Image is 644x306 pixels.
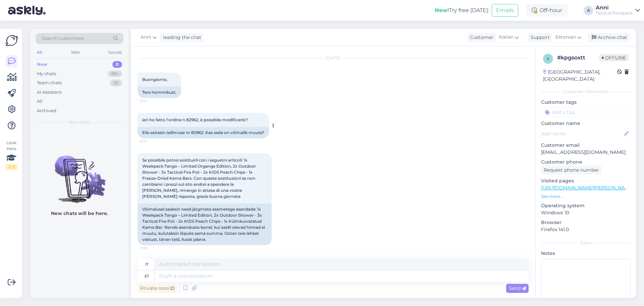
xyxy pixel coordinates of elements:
[555,34,576,41] span: Estonian
[541,209,631,216] p: Windows 10
[107,48,123,57] div: Socials
[541,89,631,95] div: Customer information
[467,34,493,41] div: Customer
[499,34,514,41] span: Italian
[541,177,631,184] p: Visited pages
[160,34,201,41] div: leading the chat
[541,202,631,209] p: Operating system
[138,127,269,138] div: Eile esitasin tellimuse nr 82962. Kas seda on võimalik muuta?
[5,34,18,47] img: Askly Logo
[584,6,593,15] div: A
[69,119,90,125] span: New chats
[138,55,529,61] div: [DATE]
[543,69,617,83] div: [GEOGRAPHIC_DATA], [GEOGRAPHIC_DATA]
[37,107,56,114] div: Archived
[596,5,640,16] a: AnniTactical Foodpack
[112,61,122,68] div: 0
[541,185,634,191] a: [URL][DOMAIN_NAME][PERSON_NAME]
[110,80,122,86] div: 30
[108,71,122,77] div: 99+
[142,158,257,199] span: Se possibile potrei sostituirli con i seguetni articoli: 1x Weekpack Tango – Limited Organge Edit...
[36,48,43,57] div: All
[145,270,149,282] div: et
[596,10,633,16] div: Tactical Foodpack
[541,107,631,117] input: Add a tag
[42,35,84,42] span: Search customers
[541,226,631,233] p: Firefox 141.0
[37,80,62,86] div: Team chats
[140,246,165,251] span: 12:32
[541,219,631,226] p: Browser
[541,250,631,257] p: Notes
[5,140,17,170] div: Look Here
[142,77,168,82] span: Buongiorno,
[37,89,62,96] div: AI Assistant
[141,34,151,41] span: Anni
[69,48,81,57] div: Web
[492,4,518,17] button: Emails
[526,4,568,16] div: Off-hour
[547,56,550,61] span: k
[528,34,550,41] div: Support
[435,7,449,13] b: New!
[557,54,599,62] div: # kpgsoxtt
[435,6,489,14] div: Try free [DATE]:
[541,240,631,246] div: Extra
[541,193,631,200] p: See more ...
[541,130,623,137] input: Add name
[37,61,47,68] div: New
[596,5,633,10] div: Anni
[541,166,602,175] div: Request phone number
[37,98,43,105] div: All
[588,33,630,42] div: Archive chat
[30,143,129,204] img: No chats
[145,259,148,270] div: it
[140,98,165,103] span: 12:12
[51,210,108,217] p: New chats will be here.
[142,117,248,122] span: ieri ho fatto l'ordine n 82962, è possibile modificarlo?
[140,139,165,144] span: 12:12
[599,54,629,61] span: Offline
[138,284,177,293] div: Private note
[541,142,631,149] p: Customer email
[541,159,631,166] p: Customer phone
[138,87,181,98] div: Tere hommikust,
[37,71,56,77] div: My chats
[541,99,631,106] p: Customer tags
[5,164,17,170] div: 2 / 3
[138,204,272,245] div: Võimalusel saaksin need järgmiste esemetega asendada: 1x Weekpack Tango – Limited Edition, 2x Out...
[541,149,631,156] p: [EMAIL_ADDRESS][DOMAIN_NAME]
[541,120,631,127] p: Customer name
[509,285,526,291] span: Send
